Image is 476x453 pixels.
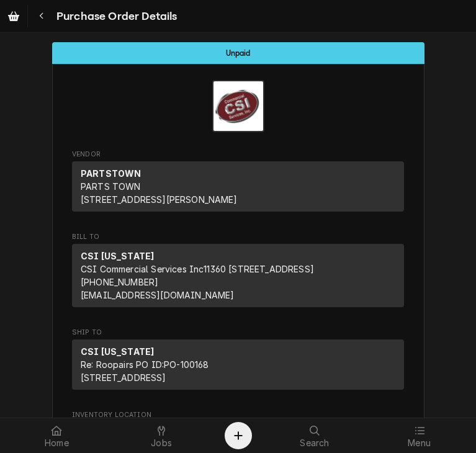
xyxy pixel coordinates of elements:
[81,168,141,179] strong: PARTSTOWN
[72,244,404,312] div: Bill To
[72,161,404,212] div: Vendor
[72,339,404,395] div: Ship To
[30,5,53,27] button: Navigate back
[226,49,251,57] span: Unpaid
[225,422,252,449] button: Create Object
[212,80,264,132] img: Logo
[81,290,234,300] a: [EMAIL_ADDRESS][DOMAIN_NAME]
[45,438,69,448] span: Home
[5,421,109,451] a: Home
[72,328,404,395] div: Purchase Order Ship To
[72,410,404,437] div: Inventory Location
[72,410,404,420] span: Inventory Location
[300,438,329,448] span: Search
[53,8,177,25] span: Purchase Order Details
[72,232,404,313] div: Purchase Order Bill To
[72,328,404,338] span: Ship To
[408,438,431,448] span: Menu
[72,150,404,159] span: Vendor
[52,42,424,64] div: Status
[81,359,209,370] span: Re: Roopairs PO ID: PO-100168
[81,277,158,287] a: [PHONE_NUMBER]
[151,438,172,448] span: Jobs
[81,346,154,357] strong: CSI [US_STATE]
[72,232,404,242] span: Bill To
[367,421,471,451] a: Menu
[72,339,404,390] div: Ship To
[110,421,213,451] a: Jobs
[263,421,367,451] a: Search
[81,264,314,274] span: CSI Commercial Services Inc11360 [STREET_ADDRESS]
[81,372,166,383] span: [STREET_ADDRESS]
[2,5,25,27] a: Go to Purchase Orders
[81,181,238,205] span: PARTS TOWN [STREET_ADDRESS][PERSON_NAME]
[72,150,404,217] div: Purchase Order Vendor
[72,244,404,307] div: Bill To
[81,251,154,261] strong: CSI [US_STATE]
[72,161,404,217] div: Vendor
